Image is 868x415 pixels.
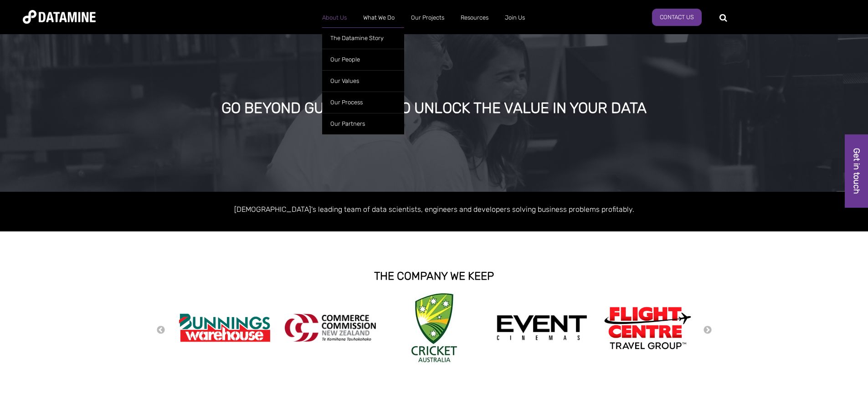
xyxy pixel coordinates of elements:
[652,9,702,26] a: Contact Us
[322,49,404,70] a: Our People
[322,92,404,113] a: Our Process
[845,134,868,208] a: Get in touch
[355,6,403,30] a: What We Do
[602,304,693,351] img: Flight Centre
[497,6,533,30] a: Join Us
[23,10,96,24] img: Datamine
[98,100,770,117] div: GO BEYOND GUESSWORK TO UNLOCK THE VALUE IN YOUR DATA
[411,293,457,362] img: Cricket Australia
[156,325,165,335] button: Previous
[703,325,712,335] button: Next
[322,27,404,49] a: The Datamine Story
[496,315,587,341] img: event cinemas
[314,6,355,30] a: About Us
[285,314,376,342] img: commercecommission
[175,203,694,215] p: [DEMOGRAPHIC_DATA]'s leading team of data scientists, engineers and developers solving business p...
[322,113,404,134] a: Our Partners
[179,311,270,345] img: Bunnings Warehouse
[322,70,404,92] a: Our Values
[403,6,452,30] a: Our Projects
[452,6,497,30] a: Resources
[374,270,494,282] strong: THE COMPANY WE KEEP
